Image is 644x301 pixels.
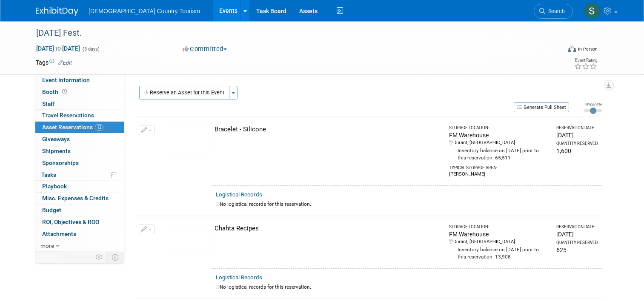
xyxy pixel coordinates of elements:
span: Asset Reservations [42,124,103,131]
a: Booth [35,86,124,98]
img: View Images [167,125,209,157]
span: Budget [42,207,61,213]
span: Playbook [42,183,67,190]
span: more [40,242,54,249]
span: to [54,45,62,52]
td: Toggle Event Tabs [107,252,124,263]
div: Event Format [515,44,598,57]
div: Chahta Recipes [215,224,441,233]
td: Personalize Event Tab Strip [92,252,107,263]
span: 12 [95,124,103,131]
div: FM Warehouse [449,230,549,239]
a: Travel Reservations [35,110,124,121]
button: Generate Pull Sheet [514,102,569,112]
div: [DATE] [556,131,598,139]
div: Reservation Date: [556,125,598,131]
span: Booth [42,88,69,95]
div: No logistical records for this reservation. [216,201,598,208]
span: Search [545,8,565,14]
div: Reservation Date: [556,224,598,230]
a: Asset Reservations12 [35,122,124,133]
div: Typical Storage Area: [449,162,549,171]
span: (3 days) [82,46,100,52]
a: Shipments [35,145,124,157]
button: Committed [180,45,230,54]
span: Attachments [42,230,76,237]
div: Quantity Reserved: [556,240,598,246]
span: [DEMOGRAPHIC_DATA] Country Tourism [89,8,200,14]
div: 1,600 [556,147,598,155]
span: Booth not reserved yet [60,88,69,95]
a: Attachments [35,228,124,240]
a: Sponsorships [35,157,124,169]
div: Durant, [GEOGRAPHIC_DATA] [449,239,549,245]
span: Misc. Expenses & Credits [42,195,109,202]
a: Event Information [35,74,124,86]
span: Event Information [42,77,90,83]
div: Storage Location: [449,125,549,131]
div: Image Size [584,102,602,107]
a: Tasks [35,169,124,181]
span: Tasks [41,171,56,178]
a: Budget [35,204,124,216]
div: [PERSON_NAME] [449,171,549,178]
a: Playbook [35,181,124,192]
div: Event Rating [574,58,597,62]
span: Giveaways [42,136,70,142]
span: Travel Reservations [42,112,94,119]
span: Shipments [42,148,71,154]
div: 625 [556,246,598,254]
a: Logistical Records [216,191,262,198]
a: ROI, Objectives & ROO [35,216,124,228]
a: more [35,240,124,252]
td: Tags [36,58,72,67]
div: Durant, [GEOGRAPHIC_DATA] [449,139,549,146]
a: Giveaways [35,133,124,145]
div: Storage Location: [449,224,549,230]
a: Logistical Records [216,274,262,281]
img: View Images [167,224,209,256]
div: Inventory balance on [DATE] prior to this reservation: 65,511 [449,146,549,162]
div: [DATE] [556,230,598,239]
a: Misc. Expenses & Credits [35,193,124,204]
img: Format-Inperson.png [568,45,576,52]
div: Bracelet - Silicone [215,125,441,134]
span: Sponsorships [42,159,79,166]
div: FM Warehouse [449,131,549,139]
div: No logistical records for this reservation. [216,284,598,291]
span: [DATE] [DATE] [36,45,80,52]
span: ROI, Objectives & ROO [42,219,99,225]
img: ExhibitDay [36,7,78,16]
a: Staff [35,98,124,110]
a: Search [534,4,573,19]
div: Quantity Reserved: [556,141,598,147]
div: In-Person [578,46,598,52]
div: Inventory balance on [DATE] prior to this reservation: 13,908 [449,245,549,261]
div: [DATE] Fest. [33,26,550,41]
button: Reserve an Asset for this Event [139,86,229,99]
a: Edit [58,60,72,66]
img: Steve Vannier [584,3,600,19]
span: Staff [42,100,55,107]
